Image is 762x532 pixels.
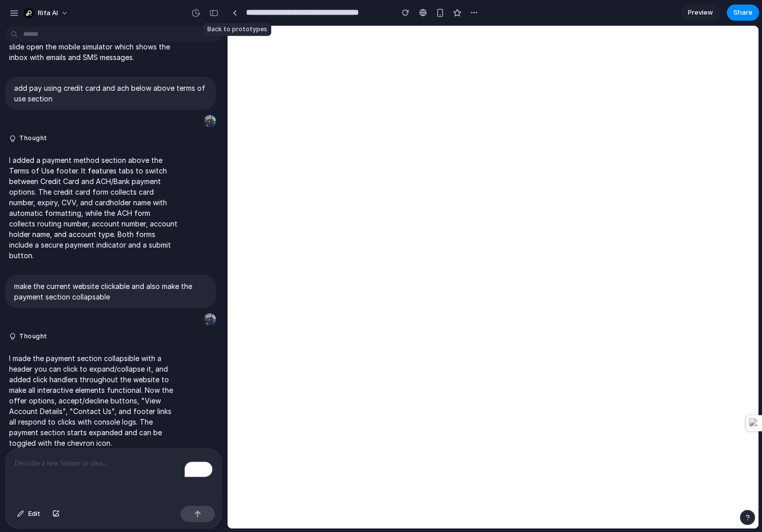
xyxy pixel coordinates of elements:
[727,5,759,21] button: Share
[203,23,271,36] div: Back to prototypes
[9,353,178,448] p: I made the payment section collapsible with a header you can click to expand/collapse it, and add...
[14,281,207,302] p: make the current website clickable and also make the payment section collapsable
[20,5,74,21] button: Rifa AI
[38,8,58,18] span: Rifa AI
[688,8,713,18] span: Preview
[6,448,221,502] div: To enrich screen reader interactions, please activate Accessibility in Grammarly extension settings
[14,83,207,104] p: add pay using credit card and ach below above terms of use section
[12,506,45,522] button: Edit
[9,155,178,261] p: I added a payment method section above the Terms of Use footer. It features tabs to switch betwee...
[680,5,721,21] a: Preview
[28,509,40,519] span: Edit
[733,8,752,18] span: Share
